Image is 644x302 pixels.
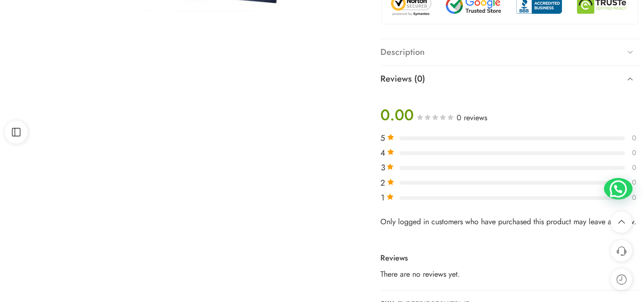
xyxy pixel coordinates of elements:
td: 0 [630,176,639,190]
td: 0 [630,146,639,160]
a: Description [380,39,639,66]
td: 0 [630,190,639,205]
span: 5 [380,133,395,143]
span: 0.00 [380,104,414,126]
td: 0 [630,160,639,175]
a: Reviews (0) [380,66,639,93]
h2: Reviews [380,253,408,263]
span: 3 [380,163,395,173]
p: There are no reviews yet. [380,268,639,281]
p: Only logged in customers who have purchased this product may leave a review. [380,216,639,228]
span: 2 [380,178,395,188]
td: 0 [630,131,639,146]
span: 1 [380,193,395,203]
span: 4 [380,148,395,158]
div: 0 reviews [380,104,639,126]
